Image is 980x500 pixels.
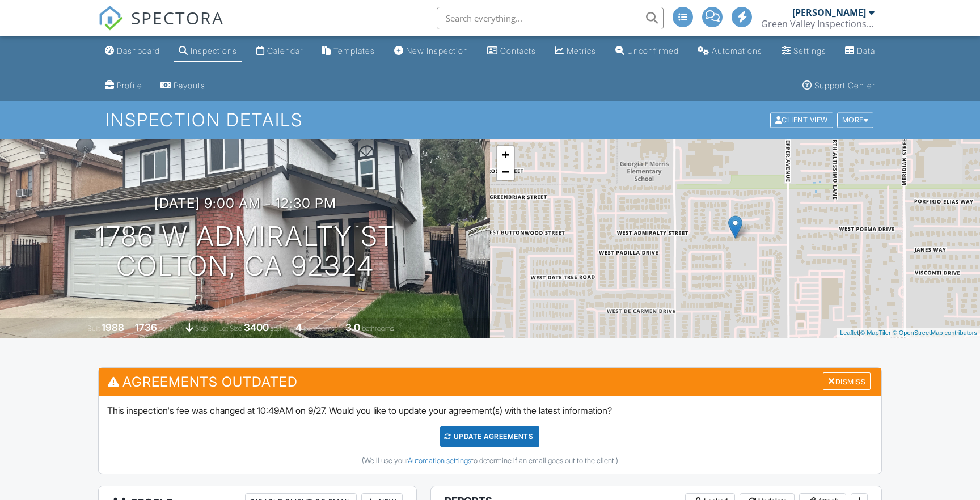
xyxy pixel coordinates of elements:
[390,41,473,62] a: New Inspection
[770,113,833,128] div: Client View
[87,324,100,333] span: Built
[98,15,224,39] a: SPECTORA
[823,372,871,390] div: Dismiss
[303,324,335,333] span: bedrooms
[627,46,679,56] div: Unconfirmed
[156,75,210,96] a: Payouts
[317,41,379,62] a: Templates
[174,41,242,62] a: Inspections
[271,324,285,333] span: sq.ft.
[857,46,875,56] div: Data
[95,222,395,282] h1: 1786 W Admiralty St Colton, CA 92324
[550,41,601,62] a: Metrics
[840,329,859,336] a: Leaflet
[567,46,596,56] div: Metrics
[117,46,160,56] div: Dashboard
[195,324,208,333] span: slab
[840,41,880,62] a: Data
[777,41,831,62] a: Settings
[693,41,767,62] a: Automations (Advanced)
[408,456,471,465] a: Automation settings
[159,324,175,333] span: sq. ft.
[483,41,540,62] a: Contacts
[345,321,360,333] div: 3.0
[117,80,142,90] div: Profile
[100,41,164,62] a: Dashboard
[793,46,826,56] div: Settings
[893,329,977,336] a: © OpenStreetMap contributors
[218,324,242,333] span: Lot Size
[98,6,123,31] img: The Best Home Inspection Software - Spectora
[154,196,336,211] h3: [DATE] 9:00 am - 12:30 pm
[99,396,881,474] div: This inspection's fee was changed at 10:49AM on 9/27. Would you like to update your agreement(s) ...
[252,41,307,62] a: Calendar
[102,321,124,333] div: 1988
[798,75,880,96] a: Support Center
[191,46,237,56] div: Inspections
[437,7,664,29] input: Search everything...
[497,163,514,180] a: Zoom out
[100,75,147,96] a: Company Profile
[837,328,980,338] div: |
[860,329,891,336] a: © MapTiler
[135,321,157,333] div: 1736
[333,46,375,56] div: Templates
[500,46,536,56] div: Contacts
[105,110,875,130] h1: Inspection Details
[761,18,875,29] div: Green Valley Inspections inc
[769,115,836,124] a: Client View
[99,368,881,396] h3: Agreements Outdated
[267,46,303,56] div: Calendar
[440,426,539,447] div: Update Agreements
[244,321,269,333] div: 3400
[611,41,683,62] a: Unconfirmed
[174,80,205,90] div: Payouts
[107,456,873,465] div: (We'll use your to determine if an email goes out to the client.)
[814,80,875,90] div: Support Center
[792,7,866,18] div: [PERSON_NAME]
[362,324,394,333] span: bathrooms
[712,46,762,56] div: Automations
[131,6,224,29] span: SPECTORA
[497,146,514,163] a: Zoom in
[295,321,302,333] div: 4
[406,46,468,56] div: New Inspection
[837,113,874,128] div: More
